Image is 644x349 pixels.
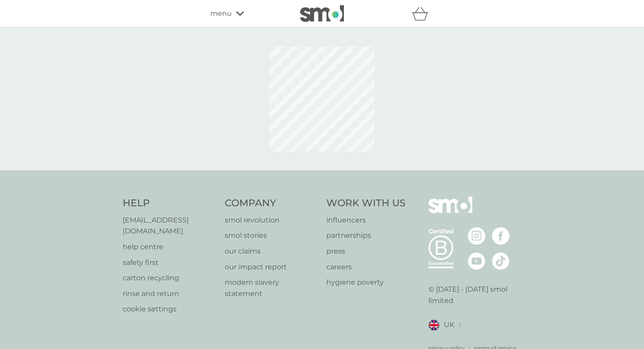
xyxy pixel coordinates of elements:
img: select a new location [459,323,461,328]
img: UK flag [428,320,439,331]
a: [EMAIL_ADDRESS][DOMAIN_NAME] [123,215,216,237]
a: press [326,246,406,257]
img: visit the smol Instagram page [468,227,485,245]
a: rinse and return [123,288,216,300]
span: UK [444,319,454,331]
h4: Company [225,197,318,210]
a: careers [326,261,406,273]
a: cookie settings [123,303,216,315]
img: smol [300,5,344,22]
img: visit the smol Facebook page [492,227,510,245]
h4: Help [123,197,216,210]
a: our claims [225,246,318,257]
a: modern slavery statement [225,277,318,299]
a: hygiene poverty [326,277,406,288]
img: visit the smol Tiktok page [492,252,510,270]
a: smol revolution [225,215,318,226]
a: our impact report [225,261,318,273]
img: visit the smol Youtube page [468,252,485,270]
span: menu [210,8,232,19]
div: basket [412,5,434,22]
a: smol stories [225,230,318,241]
h4: Work With Us [326,197,406,210]
a: safety first [123,257,216,268]
a: influencers [326,215,406,226]
p: © [DATE] - [DATE] smol limited [428,284,522,306]
a: help centre [123,241,216,253]
a: partnerships [326,230,406,241]
a: carton recycling [123,272,216,284]
img: smol [428,197,472,226]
